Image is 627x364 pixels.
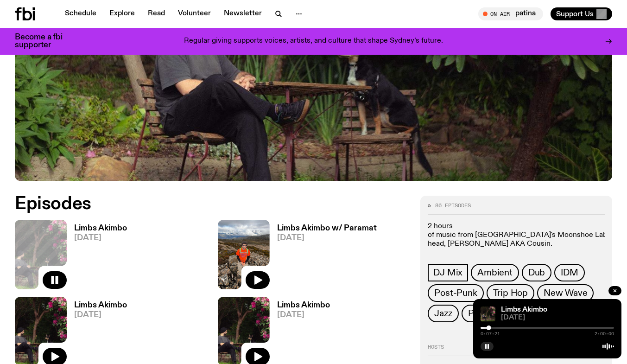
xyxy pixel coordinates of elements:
span: [DATE] [74,311,127,319]
a: Post-Punk [428,284,483,302]
a: Limbs Akimbo w/ Paramat[DATE] [270,224,377,289]
a: DJ Mix [428,264,468,281]
h3: Limbs Akimbo [277,301,330,309]
span: [DATE] [277,234,377,242]
span: [DATE] [501,314,614,321]
a: IDM [554,264,584,281]
a: Newsletter [218,7,267,20]
a: Trip Hop [487,284,534,302]
span: Post-Rock [468,308,511,319]
h3: Limbs Akimbo [74,224,127,232]
span: Support Us [556,10,594,18]
span: 0:07:21 [481,332,500,336]
span: 2:00:00 [595,332,614,336]
button: Support Us [551,7,612,20]
a: Jazz [428,305,458,322]
h3: Limbs Akimbo w/ Paramat [277,224,377,232]
a: Explore [104,7,140,20]
button: On Airpatina [478,7,543,20]
p: Regular giving supports voices, artists, and culture that shape Sydney’s future. [184,37,443,45]
a: Volunteer [172,7,216,20]
p: 2 hours of music from [GEOGRAPHIC_DATA]'s Moonshoe Label head, [PERSON_NAME] AKA Cousin. [428,222,605,249]
a: New Wave [537,284,594,302]
span: 86 episodes [435,203,471,208]
a: Dub [522,264,551,281]
span: Trip Hop [493,288,528,298]
span: Jazz [434,308,452,319]
a: Post-Rock [462,305,517,322]
a: Limbs Akimbo [501,306,547,313]
span: DJ Mix [433,268,462,278]
span: [DATE] [74,234,127,242]
span: New Wave [544,288,587,298]
span: IDM [561,268,578,278]
span: Post-Punk [434,288,477,298]
span: [DATE] [277,311,330,319]
a: Schedule [59,7,102,20]
a: Ambient [471,264,519,281]
h3: Become a fbi supporter [15,33,74,49]
a: Limbs Akimbo[DATE] [67,224,127,289]
span: Dub [528,268,545,278]
h3: Limbs Akimbo [74,301,127,309]
h2: Episodes [15,196,409,212]
img: Jackson sits at an outdoor table, legs crossed and gazing at a black and brown dog also sitting a... [481,307,495,321]
span: Ambient [477,268,513,278]
h2: Hosts [428,345,605,356]
a: Read [142,7,171,20]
